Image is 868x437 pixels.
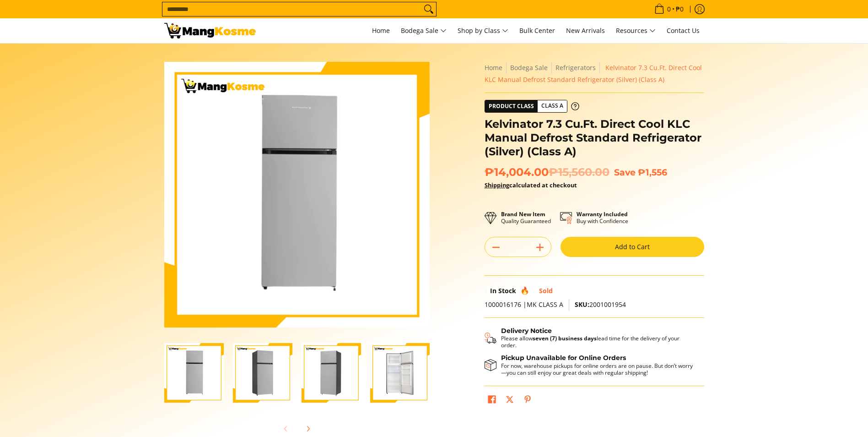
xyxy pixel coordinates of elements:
[501,327,552,335] strong: Delivery Notice
[490,286,516,295] span: In Stock
[485,327,695,349] button: Shipping & Delivery
[401,25,447,37] span: Bodega Sale
[367,18,394,43] a: Home
[164,343,224,403] img: Kelvinator 7.3 Cu.Ft. Direct Cool KLC Manual Defrost Standard Refrigerator (Silver) (Class A)-1
[577,210,628,218] strong: Warranty Included
[453,18,513,43] a: Shop by Class
[577,211,628,224] p: Buy with Confidence
[370,343,430,403] img: Kelvinator 7.3 Cu.Ft. Direct Cool KLC Manual Defrost Standard Refrigerator (Silver) (Class A)-4
[674,6,685,12] span: ₱0
[485,117,704,158] h1: Kelvinator 7.3 Cu.Ft. Direct Cool KLC Manual Defrost Standard Refrigerator (Silver) (Class A)
[662,18,704,43] a: Contact Us
[485,393,498,409] a: Share on Facebook
[501,362,695,376] p: For now, warehouse pickups for online orders are on pause. But don’t worry—you can still enjoy ou...
[575,300,626,309] span: 2001001954
[521,393,534,409] a: Pin on Pinterest
[501,354,626,362] strong: Pickup Unavailable for Online Orders
[421,2,436,16] button: Search
[515,18,560,43] a: Bulk Center
[575,300,589,309] span: SKU:
[611,18,660,43] a: Resources
[372,26,390,35] span: Home
[396,18,451,43] a: Bodega Sale
[614,167,636,178] span: Save
[519,26,555,35] span: Bulk Center
[265,18,704,43] nav: Main Menu
[667,26,700,35] span: Contact Us
[652,4,686,14] span: •
[666,6,672,12] span: 0
[534,286,537,295] span: 1
[485,165,609,179] span: ₱14,004.00
[529,240,551,255] button: Add
[485,240,507,255] button: Subtract
[638,167,667,178] span: ₱1,556
[302,343,361,403] img: Kelvinator 7.3 Cu.Ft. Direct Cool KLC Manual Defrost Standard Refrigerator (Silver) (Class A)-3
[538,100,567,112] span: Class A
[485,181,577,189] strong: calculated at checkout
[503,393,516,409] a: Post on X
[458,25,508,37] span: Shop by Class
[555,63,596,72] a: Refrigerators
[501,210,545,218] strong: Brand New Item
[164,62,430,328] img: Kelvinator 7.3 Cu.Ft. Direct Cool KLC Manual Defrost Standard Refrigerator (Silver) (Class A)
[485,62,704,86] nav: Breadcrumbs
[485,63,702,84] span: Kelvinator 7.3 Cu.Ft. Direct Cool KLC Manual Defrost Standard Refrigerator (Silver) (Class A)
[561,18,609,43] a: New Arrivals
[561,237,704,257] button: Add to Cart
[485,63,502,72] a: Home
[533,334,597,342] strong: seven (7) business days
[616,25,656,37] span: Resources
[485,100,538,112] span: Product Class
[549,165,609,179] del: ₱15,560.00
[501,335,695,349] p: Please allow lead time for the delivery of your order.
[566,26,605,35] span: New Arrivals
[485,300,563,309] span: 1000016176 |MK CLASS A
[485,286,488,295] span: 1
[510,63,548,72] a: Bodega Sale
[233,343,292,403] img: Kelvinator 7.3 Cu.Ft. Direct Cool KLC Manual Defrost Standard Refrigerator (Silver) (Class A)-2
[501,211,551,224] p: Quality Guaranteed
[485,100,579,113] a: Product Class Class A
[485,181,509,189] a: Shipping
[539,286,553,295] span: Sold
[164,23,256,38] img: Kelvinator 7.3 Cu.Ft. Direct Cool KLC Manual Defrost Standard Refriger | Mang Kosme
